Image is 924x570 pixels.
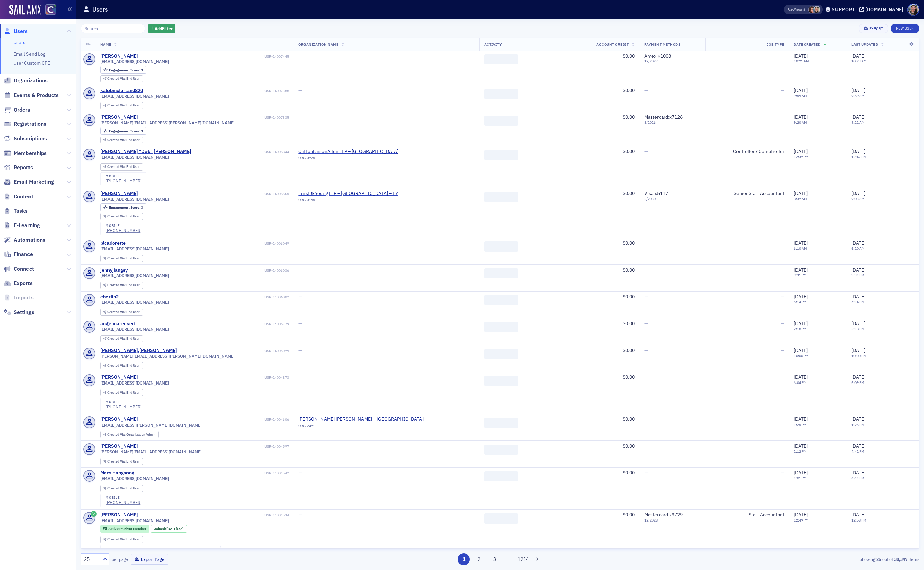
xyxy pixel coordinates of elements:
span: $0.00 [623,374,635,380]
a: Memberships [4,150,47,157]
span: [DATE] [851,320,865,327]
a: [PERSON_NAME] [100,114,138,120]
div: USR-14007445 [139,54,289,59]
span: Katie Foo [808,6,815,13]
a: Mars Hangsong [100,470,134,476]
a: eberlin2 [100,294,119,300]
button: 2 [473,553,485,565]
span: $0.00 [623,114,635,120]
span: [DATE] [851,374,865,380]
span: [EMAIL_ADDRESS][PERSON_NAME][DOMAIN_NAME] [100,422,202,428]
span: — [781,53,784,59]
span: Visa : x5117 [644,190,668,196]
a: plcadorette [100,240,126,247]
a: Content [4,193,33,200]
a: New User [891,24,919,33]
time: 6:04 PM [794,380,807,385]
span: Users [14,27,28,35]
time: 8:37 AM [794,196,807,201]
span: — [781,240,784,246]
div: Also [788,7,794,12]
span: [DATE] [794,53,808,59]
button: Export [859,24,888,33]
span: Created Via : [107,390,126,395]
div: ORG-3725 [298,156,398,162]
span: — [644,374,648,380]
a: Finance [4,251,33,258]
span: [PERSON_NAME][EMAIL_ADDRESS][PERSON_NAME][DOMAIN_NAME] [100,354,235,359]
div: ORG-2471 [298,424,424,430]
a: Imports [4,294,34,301]
span: [DATE] [851,416,865,422]
div: [PERSON_NAME] [100,53,138,59]
span: — [644,87,648,93]
span: $0.00 [623,267,635,273]
div: [DOMAIN_NAME] [865,6,903,13]
div: ORG-3195 [298,198,398,204]
div: Created Via: End User [100,362,143,369]
span: [EMAIL_ADDRESS][DOMAIN_NAME] [100,246,169,251]
span: ‌ [484,349,518,359]
span: Activity [484,42,502,47]
span: — [781,294,784,300]
div: [PERSON_NAME] [100,512,138,518]
span: [DATE] [794,148,808,154]
div: Created Via: End User [100,282,143,289]
time: 9:20 AM [794,120,807,125]
span: — [644,416,648,422]
div: mobile [106,224,142,228]
span: Amex : x1008 [644,53,671,59]
a: SailAMX [9,5,41,16]
a: [PHONE_NUMBER] [106,404,142,409]
span: [DATE] [794,294,808,300]
div: [PERSON_NAME] "Deb" [PERSON_NAME] [100,149,191,155]
span: Engagement Score : [109,205,141,210]
img: SailAMX [45,4,56,15]
span: Engagement Score : [109,129,141,133]
span: $0.00 [623,347,635,353]
div: Created Via: End User [100,389,143,396]
div: End User [107,138,140,142]
span: — [781,267,784,273]
span: [EMAIL_ADDRESS][DOMAIN_NAME] [100,300,169,305]
span: $0.00 [623,87,635,93]
span: E-Learning [14,222,40,229]
a: User Custom CPE [13,60,50,66]
div: 3 [109,129,143,133]
a: Registrations [4,120,46,128]
span: — [298,240,302,246]
time: 10:00 PM [851,353,866,358]
button: 1 [458,553,470,565]
time: 2:18 PM [851,326,864,331]
div: USR-14004873 [139,375,289,380]
span: Content [14,193,33,200]
div: Created Via: End User [100,163,143,171]
a: [PHONE_NUMBER] [106,228,142,233]
div: kalebmcfarland820 [100,87,143,94]
span: — [644,267,648,273]
div: Created Via: End User [100,255,143,262]
span: [DATE] [794,374,808,380]
div: USR-14006036 [129,268,289,273]
button: Export Page [131,554,168,565]
div: End User [107,337,140,341]
time: 9:59 AM [851,93,865,98]
a: [PHONE_NUMBER] [106,500,142,505]
span: — [298,114,302,120]
a: [PERSON_NAME] [PERSON_NAME] – [GEOGRAPHIC_DATA] [298,416,424,422]
a: jennyjiangsy [100,267,128,273]
time: 2:18 PM [794,326,807,331]
span: — [298,294,302,300]
div: Created Via: End User [100,75,143,82]
a: Subscriptions [4,135,47,142]
span: — [644,347,648,353]
a: Tasks [4,207,28,215]
span: [EMAIL_ADDRESS][DOMAIN_NAME] [100,273,169,278]
span: Organization Name [298,42,338,47]
a: Email Marketing [4,178,54,186]
time: 6:10 AM [851,246,865,251]
span: [EMAIL_ADDRESS][DOMAIN_NAME] [100,380,169,386]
